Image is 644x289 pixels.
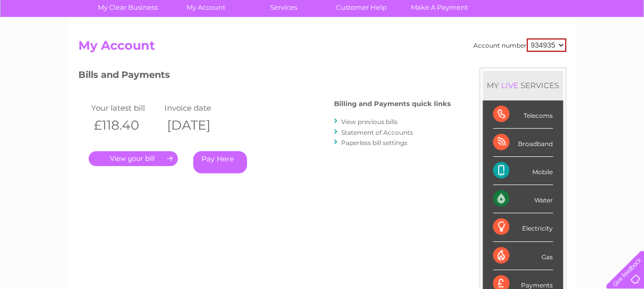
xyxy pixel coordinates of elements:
[576,44,601,51] a: Contact
[493,129,553,157] div: Broadband
[610,44,634,51] a: Log out
[555,44,570,51] a: Blog
[489,44,512,51] a: Energy
[78,38,566,58] h2: My Account
[162,115,236,136] th: [DATE]
[341,118,398,126] a: View previous bills
[341,129,413,136] a: Statement of Accounts
[464,44,483,51] a: Water
[473,38,566,52] div: Account number
[518,44,549,51] a: Telecoms
[334,100,451,108] h4: Billing and Payments quick links
[80,6,565,50] div: Clear Business is a trading name of Verastar Limited (registered in [GEOGRAPHIC_DATA] No. 3667643...
[89,101,162,115] td: Your latest bill
[493,213,553,241] div: Electricity
[89,115,162,136] th: £118.40
[499,80,521,90] div: LIVE
[23,27,75,58] img: logo.png
[493,157,553,185] div: Mobile
[89,151,178,166] a: .
[483,71,563,100] div: MY SERVICES
[493,100,553,129] div: Telecoms
[193,151,247,173] a: Pay Here
[493,185,553,213] div: Water
[341,139,407,147] a: Paperless bill settings
[162,101,236,115] td: Invoice date
[493,242,553,270] div: Gas
[451,5,522,18] a: 0333 014 3131
[78,68,451,86] h3: Bills and Payments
